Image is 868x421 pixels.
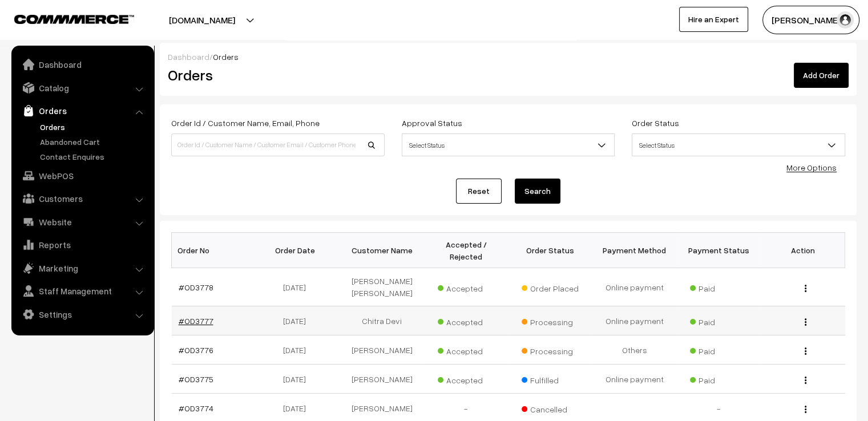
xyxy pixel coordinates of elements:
[340,335,425,365] td: [PERSON_NAME]
[172,233,256,268] th: Order No
[508,233,593,268] th: Order Status
[256,268,340,306] td: [DATE]
[14,54,150,75] a: Dashboard
[256,233,340,268] th: Order Date
[794,63,849,88] a: Add Order
[256,365,340,394] td: [DATE]
[14,304,150,325] a: Settings
[168,51,849,63] div: /
[402,133,615,156] span: Select Status
[402,117,462,129] label: Approval Status
[690,371,747,386] span: Paid
[14,100,150,121] a: Orders
[690,280,747,294] span: Paid
[592,365,677,394] td: Online payment
[522,400,579,415] span: Cancelled
[171,117,320,129] label: Order Id / Customer Name, Email, Phone
[522,313,579,328] span: Processing
[456,179,502,204] a: Reset
[438,280,495,294] span: Accepted
[179,403,213,413] a: #OD3774
[522,342,579,357] span: Processing
[762,6,859,34] button: [PERSON_NAME]
[256,335,340,365] td: [DATE]
[14,15,134,23] img: COMMMERCE
[37,151,150,163] a: Contact Enquires
[14,281,150,301] a: Staff Management
[805,406,806,413] img: Menu
[522,280,579,294] span: Order Placed
[592,233,677,268] th: Payment Method
[632,117,679,129] label: Order Status
[424,233,508,268] th: Accepted / Rejected
[632,135,845,155] span: Select Status
[37,136,150,148] a: Abandoned Cart
[592,268,677,306] td: Online payment
[690,342,747,357] span: Paid
[522,371,579,386] span: Fulfilled
[677,233,761,268] th: Payment Status
[837,11,854,29] img: user
[592,335,677,365] td: Others
[129,6,275,34] button: [DOMAIN_NAME]
[761,233,845,268] th: Action
[213,52,239,62] span: Orders
[14,165,150,186] a: WebPOS
[340,306,425,335] td: Chitra Devi
[805,318,806,326] img: Menu
[179,316,213,326] a: #OD3777
[179,345,213,355] a: #OD3776
[14,78,150,98] a: Catalog
[256,306,340,335] td: [DATE]
[340,268,425,306] td: [PERSON_NAME] [PERSON_NAME]
[14,212,150,232] a: Website
[515,179,560,204] button: Search
[690,313,747,328] span: Paid
[14,258,150,278] a: Marketing
[37,121,150,133] a: Orders
[14,11,114,25] a: COMMMERCE
[14,188,150,209] a: Customers
[805,285,806,292] img: Menu
[438,371,495,386] span: Accepted
[805,347,806,355] img: Menu
[679,7,748,32] a: Hire an Expert
[168,66,383,84] h2: Orders
[340,233,425,268] th: Customer Name
[171,133,385,156] input: Order Id / Customer Name / Customer Email / Customer Phone
[786,163,837,172] a: More Options
[179,374,213,384] a: #OD3775
[592,306,677,335] td: Online payment
[340,365,425,394] td: [PERSON_NAME]
[438,313,495,328] span: Accepted
[805,377,806,384] img: Menu
[14,234,150,255] a: Reports
[168,52,209,62] a: Dashboard
[179,282,213,292] a: #OD3778
[402,135,615,155] span: Select Status
[632,133,845,156] span: Select Status
[438,342,495,357] span: Accepted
